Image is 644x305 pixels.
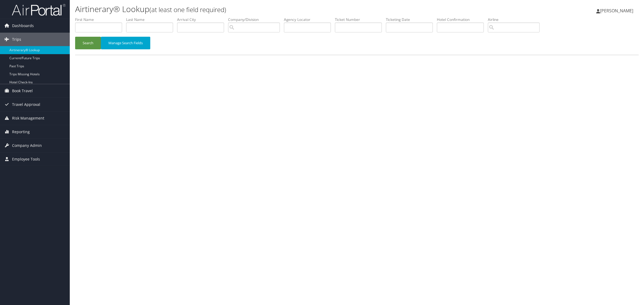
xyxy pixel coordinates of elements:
[600,8,633,14] span: [PERSON_NAME]
[12,98,40,111] span: Travel Approval
[335,17,386,22] label: Ticket Number
[12,84,33,98] span: Book Travel
[75,37,101,49] button: Search
[596,3,639,19] a: [PERSON_NAME]
[12,111,44,125] span: Risk Management
[12,3,65,16] img: airportal-logo.png
[488,17,544,22] label: Airline
[101,37,150,49] button: Manage Search Fields
[177,17,228,22] label: Arrival City
[284,17,335,22] label: Agency Locator
[228,17,284,22] label: Company/Division
[75,3,451,15] h1: Airtinerary® Lookup
[12,139,42,152] span: Company Admin
[386,17,437,22] label: Ticketing Date
[75,17,126,22] label: First Name
[149,5,226,14] small: (at least one field required)
[12,33,21,46] span: Trips
[437,17,488,22] label: Hotel Confirmation
[12,19,34,32] span: Dashboards
[12,152,40,166] span: Employee Tools
[12,125,30,139] span: Reporting
[126,17,177,22] label: Last Name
